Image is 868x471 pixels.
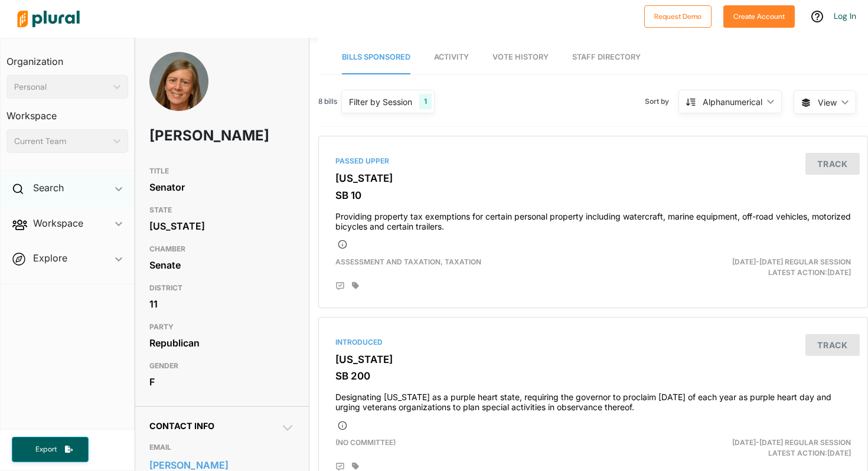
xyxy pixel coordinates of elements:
h3: DISTRICT [149,281,294,295]
a: Bills Sponsored [342,41,410,74]
a: Create Account [723,9,795,22]
div: Senator [149,178,294,196]
div: [US_STATE] [149,217,294,235]
img: Headshot of Kellie Warren [149,52,208,138]
span: Export [27,444,65,454]
button: Request Demo [644,5,712,28]
a: Log In [834,11,856,21]
div: Republican [149,334,294,352]
span: Contact Info [149,421,214,431]
div: Add tags [352,282,359,290]
span: [DATE]-[DATE] Regular Session [732,257,851,266]
span: 8 bills [318,96,337,107]
span: [DATE]-[DATE] Regular Session [732,438,851,447]
a: Vote History [492,41,549,74]
button: Track [805,334,860,356]
h2: Search [33,181,64,194]
div: Senate [149,256,294,274]
h3: Organization [6,44,128,70]
h4: Designating [US_STATE] as a purple heart state, requiring the governor to proclaim [DATE] of each... [335,387,851,413]
span: Assessment and Taxation, Taxation [335,257,481,266]
button: Create Account [723,5,795,28]
button: Track [805,153,860,175]
button: Export [12,437,89,462]
div: Personal [14,81,109,93]
div: Filter by Session [349,96,412,108]
h3: SB 10 [335,189,851,201]
div: Add tags [352,462,359,470]
div: 1 [419,94,432,109]
span: View [818,96,837,109]
div: Current Team [14,135,109,148]
span: Bills Sponsored [342,53,410,61]
h3: EMAIL [149,440,294,454]
div: Introduced [335,337,851,348]
span: Vote History [492,53,549,61]
div: Latest Action: [DATE] [682,257,860,278]
h3: [US_STATE] [335,172,851,184]
div: F [149,373,294,391]
h4: Providing property tax exemptions for certain personal property including watercraft, marine equi... [335,206,851,232]
div: Passed Upper [335,156,851,166]
h3: GENDER [149,359,294,373]
span: Sort by [645,96,678,107]
h3: [US_STATE] [335,354,851,365]
div: Alphanumerical [703,96,762,108]
div: 11 [149,295,294,313]
h1: [PERSON_NAME] [149,118,236,153]
span: Activity [434,53,469,61]
h3: Workspace [6,99,128,125]
div: Add Position Statement [335,282,345,291]
h3: TITLE [149,164,294,178]
h3: STATE [149,203,294,217]
div: (no committee) [327,437,682,459]
h3: SB 200 [335,370,851,382]
h3: CHAMBER [149,242,294,256]
h3: PARTY [149,320,294,334]
a: Staff Directory [572,41,641,74]
a: Request Demo [644,9,712,22]
div: Latest Action: [DATE] [682,437,860,459]
a: Activity [434,41,469,74]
